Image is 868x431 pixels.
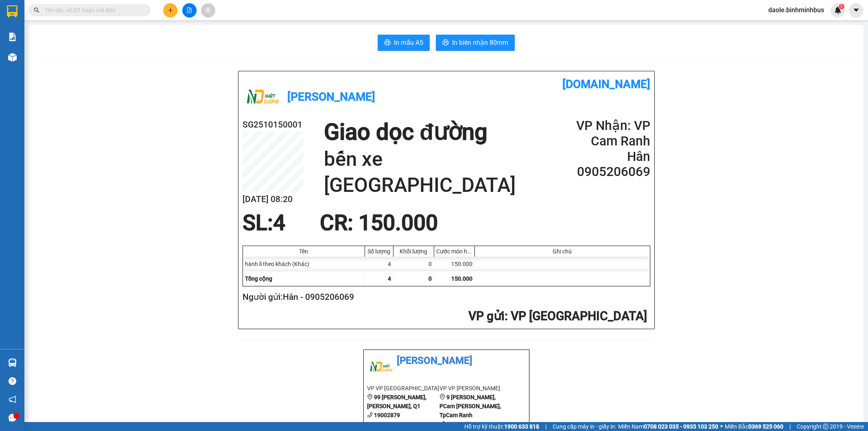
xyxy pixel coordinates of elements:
h2: SG2510150001 [243,118,304,132]
sup: 1 [839,4,844,9]
img: logo-vxr [7,5,17,18]
b: 9 [PERSON_NAME], PCam [PERSON_NAME], TpCam Ranh [439,394,501,418]
span: search [34,7,39,13]
button: aim [201,3,215,18]
span: plus [168,7,173,13]
strong: 0708 023 035 - 0935 103 250 [644,423,718,430]
b: [DOMAIN_NAME] [562,77,650,91]
span: VP gửi [468,309,505,323]
div: Cước món hàng [436,248,472,255]
img: solution-icon [8,33,17,41]
button: caret-down [849,3,863,18]
button: printerIn mẫu A5 [378,35,430,51]
img: logo.jpg [243,77,283,118]
img: logo.jpg [367,353,396,382]
h2: [DATE] 08:20 [243,193,304,206]
h2: : VP [GEOGRAPHIC_DATA] [243,308,647,325]
strong: 0369 525 060 [748,423,783,430]
div: Tên [245,248,363,255]
span: question-circle [9,377,16,385]
li: VP VP [PERSON_NAME] [439,384,512,393]
h2: Hân [552,149,650,165]
span: CR : 150.000 [320,210,438,235]
span: 4 [273,210,285,235]
img: warehouse-icon [8,358,17,367]
span: Cung cấp máy in - giấy in: [553,422,616,431]
span: | [789,422,791,431]
button: file-add [182,3,197,18]
button: printerIn biên nhận 80mm [436,35,515,51]
div: hành lí theo khách (Khác) [243,257,365,271]
span: copyright [823,424,829,429]
span: Miền Bắc [725,422,783,431]
img: warehouse-icon [8,53,17,62]
span: daole.binhminhbus [762,5,831,15]
li: [PERSON_NAME] [367,353,526,369]
h2: VP Nhận: VP Cam Ranh [552,118,650,149]
span: aim [205,7,211,13]
b: 19002879 [446,421,472,427]
span: phone [439,421,445,427]
span: file-add [186,7,192,13]
span: 4 [388,275,391,282]
span: 0 [429,275,432,282]
img: icon-new-feature [834,7,842,14]
span: Miền Nam [618,422,718,431]
span: SL: [243,210,273,235]
b: [PERSON_NAME] [287,90,375,103]
span: message [9,414,16,422]
span: In mẫu A5 [394,37,423,48]
b: 19002879 [374,412,400,418]
span: 150.000 [451,275,472,282]
span: phone [367,412,373,418]
span: notification [9,396,16,403]
div: 150.000 [434,257,475,271]
strong: 1900 633 818 [504,423,539,430]
div: 0 [394,257,434,271]
input: Tìm tên, số ĐT hoặc mã đơn [45,6,141,15]
span: Hỗ trợ kỹ thuật: [464,422,539,431]
span: printer [384,39,391,47]
h1: bến xe [GEOGRAPHIC_DATA] [324,146,552,198]
span: 1 [840,4,843,9]
span: | [545,422,547,431]
div: 4 [365,257,394,271]
li: VP VP [GEOGRAPHIC_DATA] [367,384,440,393]
b: 99 [PERSON_NAME], [PERSON_NAME], Q1 [367,394,426,409]
button: plus [163,3,177,18]
div: Số lượng [367,248,391,255]
h1: Giao dọc đường [324,118,552,146]
div: Khối lượng [396,248,432,255]
span: In biên nhận 80mm [452,37,508,48]
span: environment [367,394,373,400]
span: printer [442,39,449,47]
span: ⚪️ [720,425,723,428]
h2: Người gửi: Hân - 0905206069 [243,290,647,304]
span: caret-down [853,7,860,14]
h2: 0905206069 [552,164,650,180]
span: Tổng cộng [245,275,272,282]
span: environment [439,394,445,400]
div: Ghi chú [477,248,648,255]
